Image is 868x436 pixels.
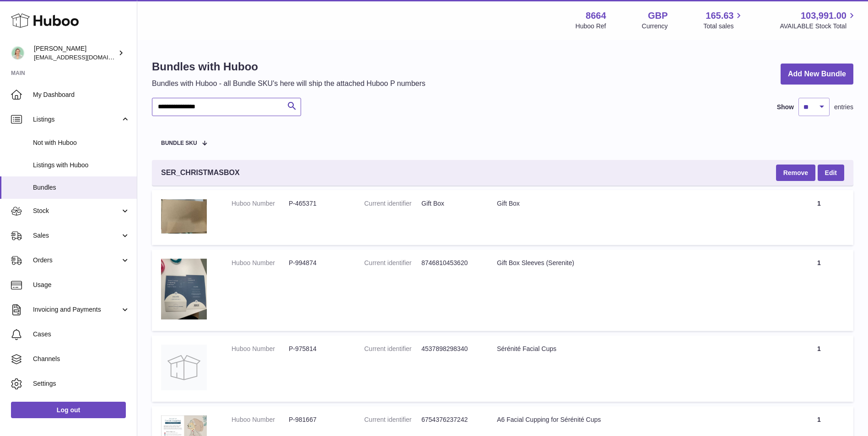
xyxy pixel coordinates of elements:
dd: P-975814 [289,345,346,353]
a: Log out [11,402,126,418]
span: AVAILABLE Stock Total [780,22,857,31]
button: Remove [776,165,815,181]
img: Gift Box Sleeves (Serenite) [161,259,207,319]
div: Gift Box Sleeves (Serenite) [497,259,776,267]
span: Not with Huboo [33,138,130,147]
dd: P-994874 [289,259,346,267]
a: 165.63 Total sales [703,10,744,31]
dt: Current identifier [364,415,421,424]
div: Sérénité Facial Cups [497,345,776,353]
a: Edit [818,165,844,181]
span: My Dashboard [33,90,130,99]
span: Sales [33,231,120,240]
img: internalAdmin-8664@internal.huboo.com [11,46,25,60]
span: [EMAIL_ADDRESS][DOMAIN_NAME] [34,53,135,61]
strong: GBP [648,10,668,22]
span: Cases [33,330,130,339]
span: Channels [33,355,130,363]
dt: Current identifier [364,199,421,208]
span: SER_CHRISTMASBOX [161,168,240,178]
td: 1 [785,190,853,245]
span: 103,991.00 [801,10,846,22]
span: Total sales [703,22,744,31]
span: Stock [33,207,120,215]
dt: Current identifier [364,345,421,353]
span: Usage [33,281,130,289]
img: Gift Box [161,199,207,234]
dd: 4537898298340 [421,345,479,353]
dd: Gift Box [421,199,479,208]
div: Currency [642,22,668,31]
span: Settings [33,379,130,388]
span: Listings with Huboo [33,161,130,170]
span: entries [834,103,853,112]
strong: 8664 [586,10,606,22]
a: Add New Bundle [781,64,853,85]
span: Orders [33,256,120,265]
dd: 8746810453620 [421,259,479,267]
div: A6 Facial Cupping for Sérénité Cups [497,415,776,424]
dt: Huboo Number [232,345,289,353]
a: 103,991.00 AVAILABLE Stock Total [780,10,857,31]
td: 1 [785,335,853,402]
dd: P-465371 [289,199,346,208]
h1: Bundles with Huboo [152,59,426,74]
span: Listings [33,115,120,124]
dd: P-981667 [289,415,346,424]
label: Show [777,103,794,112]
dt: Current identifier [364,259,421,267]
img: Sérénité Facial Cups [161,345,207,390]
span: Bundles [33,183,130,192]
dt: Huboo Number [232,259,289,267]
div: [PERSON_NAME] [34,44,116,62]
span: Bundle SKU [161,140,197,146]
dt: Huboo Number [232,415,289,424]
p: Bundles with Huboo - all Bundle SKU's here will ship the attached Huboo P numbers [152,79,426,89]
span: Invoicing and Payments [33,305,120,314]
div: Gift Box [497,199,776,208]
div: Huboo Ref [576,22,606,31]
td: 1 [785,250,853,331]
dd: 6754376237242 [421,415,479,424]
span: 165.63 [706,10,733,22]
dt: Huboo Number [232,199,289,208]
